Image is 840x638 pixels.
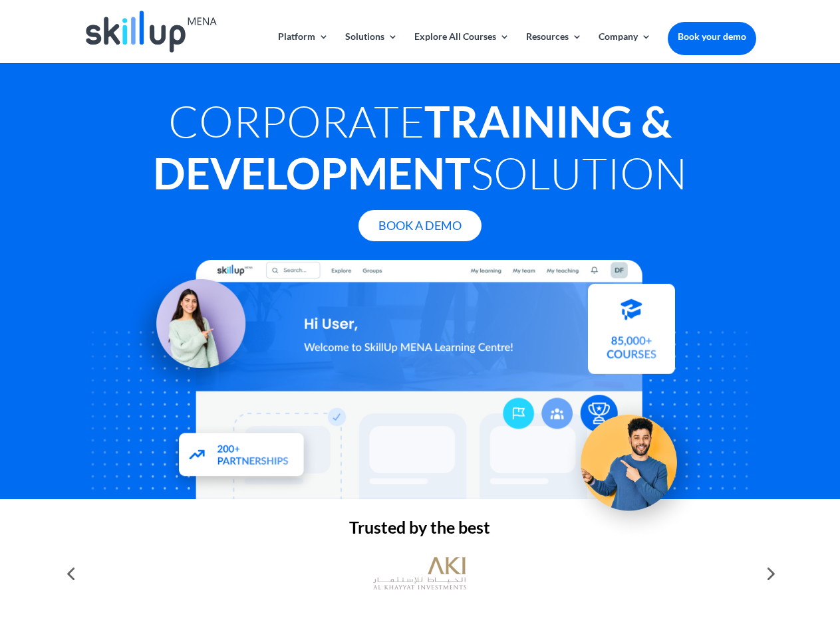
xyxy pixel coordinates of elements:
[124,265,259,399] img: Learning Management Solution - SkillUp
[84,95,756,205] h1: Corporate Solution
[84,519,756,542] h2: Trusted by the best
[358,210,482,241] a: Book A Demo
[414,32,509,63] a: Explore All Courses
[278,32,329,63] a: Platform
[345,32,398,63] a: Solutions
[619,494,840,638] iframe: Chat Widget
[599,32,651,63] a: Company
[373,550,466,597] img: al khayyat investments logo
[153,95,672,199] strong: Training & Development
[165,420,319,492] img: Partners - SkillUp Mena
[588,289,675,379] img: Courses library - SkillUp MENA
[561,387,709,534] img: Upskill your workforce - SkillUp
[526,32,582,63] a: Resources
[668,22,756,51] a: Book your demo
[86,11,216,53] img: Skillup Mena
